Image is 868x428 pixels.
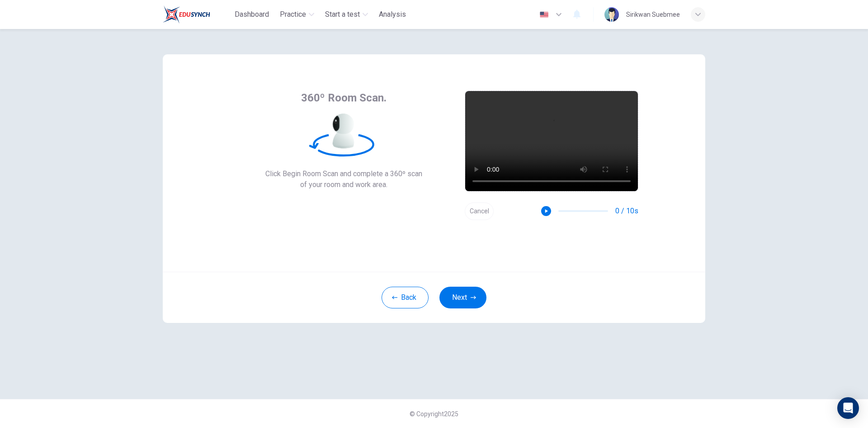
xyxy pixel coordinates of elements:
div: Open Intercom Messenger [837,397,859,419]
button: Back [382,287,429,308]
button: Analysis [375,6,410,23]
span: © Copyright 2025 [410,410,458,418]
div: Sirikwan Suebmee [626,9,680,20]
img: Train Test logo [163,5,210,24]
button: Practice [276,6,318,23]
button: Cancel [465,202,494,220]
span: of your room and work area. [265,179,422,190]
button: Next [439,287,486,308]
a: Train Test logo [163,5,231,24]
span: 360º Room Scan. [301,91,387,105]
span: 0 / 10s [615,206,638,216]
button: Start a test [321,6,372,23]
span: Click Begin Room Scan and complete a 360º scan [265,168,422,179]
button: Dashboard [231,6,273,23]
span: Start a test [325,9,360,20]
span: Dashboard [235,9,269,20]
span: Practice [280,9,306,20]
img: Profile picture [604,7,619,22]
span: Analysis [379,9,406,20]
img: en [538,11,550,18]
